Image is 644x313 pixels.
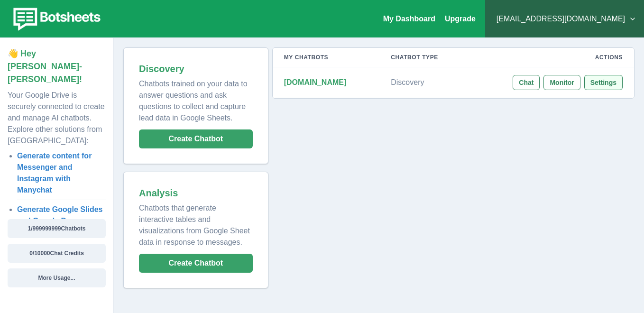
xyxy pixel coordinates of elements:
th: My Chatbots [273,48,380,67]
button: Settings [584,75,623,90]
a: Generate content for Messenger and Instagram with Manychat [17,152,92,194]
p: Chatbots trained on your data to answer questions and ask questions to collect and capture lead d... [139,74,253,124]
p: Your Google Drive is securely connected to create and manage AI chatbots. Explore other solutions... [8,86,106,147]
p: Discovery [391,78,456,87]
th: Actions [468,48,634,67]
button: [EMAIL_ADDRESS][DOMAIN_NAME] [493,9,636,28]
button: Monitor [543,75,580,90]
img: botsheets-logo.png [8,6,103,32]
h2: Discovery [139,63,253,74]
button: 1/999999999Chatbots [8,219,106,238]
button: More Usage... [8,268,106,287]
h2: Analysis [139,187,253,199]
p: 👋 Hey [PERSON_NAME]-[PERSON_NAME]! [8,47,106,86]
a: Upgrade [445,15,476,23]
strong: [DOMAIN_NAME] [284,78,347,86]
button: 0/10000Chat Credits [8,244,106,263]
button: Create Chatbot [139,254,253,273]
p: Chatbots that generate interactive tables and visualizations from Google Sheet data in response t... [139,199,253,248]
th: Chatbot Type [379,48,467,67]
a: Generate Google Slides and Google Docs [17,205,103,225]
button: Chat [513,75,540,90]
a: My Dashboard [383,15,435,23]
button: Create Chatbot [139,129,253,148]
